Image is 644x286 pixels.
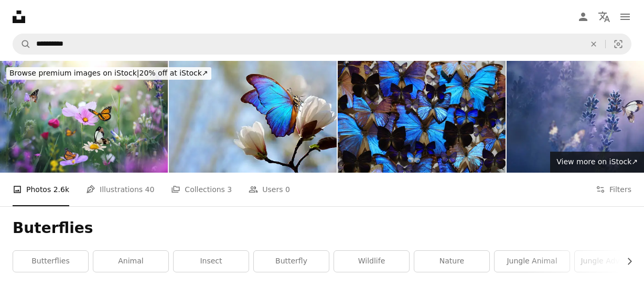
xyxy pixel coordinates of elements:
a: View more on iStock↗ [550,152,644,173]
button: Clear [582,34,605,54]
a: insect [174,251,249,272]
button: scroll list to the right [620,251,631,272]
a: butterflies [13,251,88,272]
span: Browse premium images on iStock | [9,69,139,77]
button: Search Unsplash [13,34,31,54]
a: nature [414,251,489,272]
button: Language [594,6,615,27]
h1: Buterflies [13,219,631,238]
a: Log in / Sign up [573,6,594,27]
span: 40 [145,184,155,195]
a: Home — Unsplash [13,10,25,23]
a: animal [93,251,168,272]
button: Menu [615,6,636,27]
a: wildlife [334,251,409,272]
img: Collection Butterflies [338,61,506,173]
a: jungle animal [495,251,570,272]
span: View more on iStock ↗ [556,157,638,166]
a: butterfly [254,251,329,272]
a: Users 0 [249,173,290,206]
button: Filters [596,173,631,206]
button: Visual search [606,34,631,54]
span: 20% off at iStock ↗ [9,69,208,77]
form: Find visuals sitewide [13,34,631,55]
a: Collections 3 [171,173,232,206]
img: branches of blooming white magnolia and blue tropical morpho butterfly [169,61,337,173]
span: 3 [227,184,232,195]
a: Illustrations 40 [86,173,154,206]
span: 0 [285,184,290,195]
